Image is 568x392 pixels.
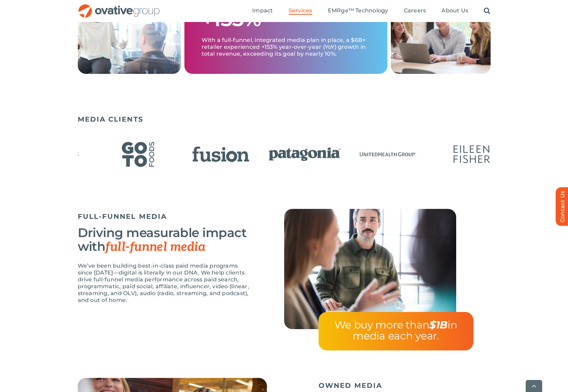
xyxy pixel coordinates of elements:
[78,115,491,123] h5: MEDIA CLIENTS
[484,7,490,15] a: Search
[78,212,250,221] h5: FULL-FUNNEL MEDIA
[334,318,457,342] span: We buy more than in media each year.
[78,262,250,304] p: We’ve been building best-in-class paid media programs since [DATE]—digital is literally in our DN...
[319,381,491,390] h5: OWNED MEDIA
[202,30,370,57] p: With a full-funnel, integrated media plan in place, a $6B+ retailer experienced +153% year-over-y...
[252,7,273,14] span: Impact
[284,209,456,329] img: Media – Paid
[328,7,388,15] a: EMRge™ Technology
[265,138,344,172] div: 21 / 23
[441,7,468,15] a: About Us
[78,3,160,10] a: OG_Full_horizontal_RGB
[78,226,250,254] h3: Driving measurable impact with
[105,239,205,255] span: full-funnel media
[289,7,312,14] span: Services
[349,138,428,172] div: 22 / 23
[429,318,448,331] strong: $1B
[432,138,512,172] div: 23 / 23
[98,138,178,172] div: 19 / 23
[404,7,426,15] a: Careers
[404,7,426,14] span: Careers
[441,7,468,14] span: About Us
[289,7,312,15] a: Services
[182,138,261,172] div: 20 / 23
[252,7,273,15] a: Impact
[328,7,388,14] span: EMRge™ Technology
